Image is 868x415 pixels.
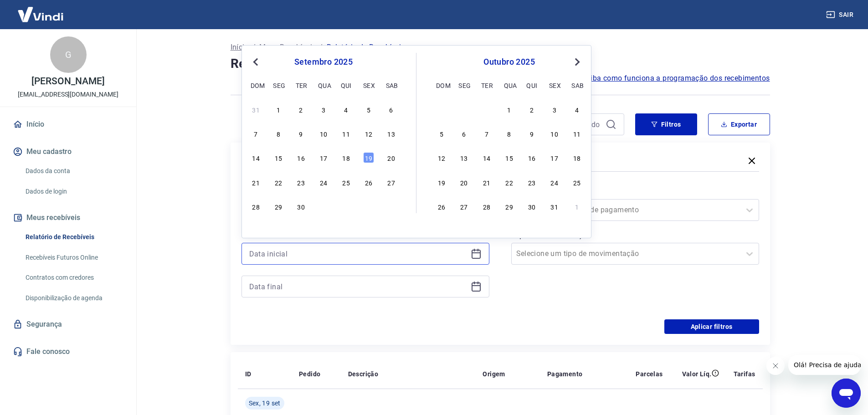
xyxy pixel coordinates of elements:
[250,56,261,67] button: Previous Month
[458,177,469,188] div: Choose segunda-feira, 20 de outubro de 2025
[386,128,397,139] div: Choose sábado, 13 de setembro de 2025
[5,6,77,14] span: Olá! Precisa de ajuda?
[549,128,560,139] div: Choose sexta-feira, 10 de outubro de 2025
[549,80,560,91] div: sex
[251,80,262,91] div: dom
[513,230,757,241] label: Tipo de Movimentação
[249,102,398,213] div: month 2025-09
[436,201,447,212] div: Choose domingo, 26 de outubro de 2025
[249,280,467,293] input: Data final
[664,319,759,334] button: Aplicar filtros
[296,177,307,188] div: Choose terça-feira, 23 de setembro de 2025
[363,152,374,163] div: Choose sexta-feira, 19 de setembro de 2025
[682,369,712,379] p: Valor Líq.
[435,102,584,213] div: month 2025-10
[436,80,447,91] div: dom
[481,80,492,91] div: ter
[504,128,515,139] div: Choose quarta-feira, 8 de outubro de 2025
[318,152,329,163] div: Choose quarta-feira, 17 de setembro de 2025
[363,177,374,188] div: Choose sexta-feira, 26 de setembro de 2025
[318,128,329,139] div: Choose quarta-feira, 10 de setembro de 2025
[549,104,560,115] div: Choose sexta-feira, 3 de outubro de 2025
[231,55,770,73] h4: Relatório de Recebíveis
[526,201,537,212] div: Choose quinta-feira, 30 de outubro de 2025
[526,128,537,139] div: Choose quinta-feira, 9 de outubro de 2025
[458,104,469,115] div: Choose segunda-feira, 29 de setembro de 2025
[504,201,515,212] div: Choose quarta-feira, 29 de outubro de 2025
[386,201,397,212] div: Choose sábado, 4 de outubro de 2025
[547,369,583,379] p: Pagamento
[22,289,125,307] a: Disponibilização de agenda
[341,152,352,163] div: Choose quinta-feira, 18 de setembro de 2025
[22,162,125,180] a: Dados da conta
[436,104,447,115] div: Choose domingo, 28 de setembro de 2025
[708,113,770,135] button: Exportar
[11,0,70,28] img: Vindi
[526,177,537,188] div: Choose quinta-feira, 23 de outubro de 2025
[571,152,582,163] div: Choose sábado, 18 de outubro de 2025
[458,80,469,91] div: seg
[436,128,447,139] div: Choose domingo, 5 de outubro de 2025
[458,152,469,163] div: Choose segunda-feira, 13 de outubro de 2025
[481,104,492,115] div: Choose terça-feira, 30 de setembro de 2025
[273,104,284,115] div: Choose segunda-feira, 1 de setembro de 2025
[273,152,284,163] div: Choose segunda-feira, 15 de setembro de 2025
[481,152,492,163] div: Choose terça-feira, 14 de outubro de 2025
[824,6,857,23] button: Sair
[363,201,374,212] div: Choose sexta-feira, 3 de outubro de 2025
[386,177,397,188] div: Choose sábado, 27 de setembro de 2025
[436,152,447,163] div: Choose domingo, 12 de outubro de 2025
[436,177,447,188] div: Choose domingo, 19 de outubro de 2025
[296,128,307,139] div: Choose terça-feira, 9 de setembro de 2025
[296,152,307,163] div: Choose terça-feira, 16 de setembro de 2025
[318,104,329,115] div: Choose quarta-feira, 3 de setembro de 2025
[18,90,118,99] p: [EMAIL_ADDRESS][DOMAIN_NAME]
[273,80,284,91] div: seg
[245,369,252,379] p: ID
[249,56,398,67] div: setembro 2025
[296,201,307,212] div: Choose terça-feira, 30 de setembro de 2025
[766,357,785,375] iframe: Fechar mensagem
[273,128,284,139] div: Choose segunda-feira, 8 de setembro de 2025
[249,247,467,261] input: Data inicial
[788,355,861,375] iframe: Mensagem da empresa
[251,152,262,163] div: Choose domingo, 14 de setembro de 2025
[231,42,249,53] a: Início
[571,104,582,115] div: Choose sábado, 4 de outubro de 2025
[11,142,125,162] button: Meu cadastro
[549,152,560,163] div: Choose sexta-feira, 17 de outubro de 2025
[504,177,515,188] div: Choose quarta-feira, 22 de outubro de 2025
[251,177,262,188] div: Choose domingo, 21 de setembro de 2025
[571,177,582,188] div: Choose sábado, 25 de outubro de 2025
[11,342,125,362] a: Fale conosco
[549,201,560,212] div: Choose sexta-feira, 31 de outubro de 2025
[11,114,125,134] a: Início
[318,80,329,91] div: qua
[386,152,397,163] div: Choose sábado, 20 de setembro de 2025
[481,201,492,212] div: Choose terça-feira, 28 de outubro de 2025
[458,128,469,139] div: Choose segunda-feira, 6 de outubro de 2025
[571,80,582,91] div: sab
[299,369,320,379] p: Pedido
[571,201,582,212] div: Choose sábado, 1 de novembro de 2025
[259,42,316,53] p: Meus Recebíveis
[341,128,352,139] div: Choose quinta-feira, 11 de setembro de 2025
[319,42,323,53] p: /
[386,80,397,91] div: sab
[296,104,307,115] div: Choose terça-feira, 2 de setembro de 2025
[582,73,770,84] a: Saiba como funciona a programação dos recebimentos
[327,42,405,53] p: Relatório de Recebíveis
[22,268,125,287] a: Contratos com credores
[341,177,352,188] div: Choose quinta-feira, 25 de setembro de 2025
[481,128,492,139] div: Choose terça-feira, 7 de outubro de 2025
[50,36,87,73] div: G
[363,104,374,115] div: Choose sexta-feira, 5 de setembro de 2025
[341,201,352,212] div: Choose quinta-feira, 2 de outubro de 2025
[504,104,515,115] div: Choose quarta-feira, 1 de outubro de 2025
[458,201,469,212] div: Choose segunda-feira, 27 de outubro de 2025
[832,379,861,408] iframe: Botão para abrir a janela de mensagens
[251,201,262,212] div: Choose domingo, 28 de setembro de 2025
[249,399,281,408] span: Sex, 19 set
[22,182,125,201] a: Dados de login
[296,80,307,91] div: ter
